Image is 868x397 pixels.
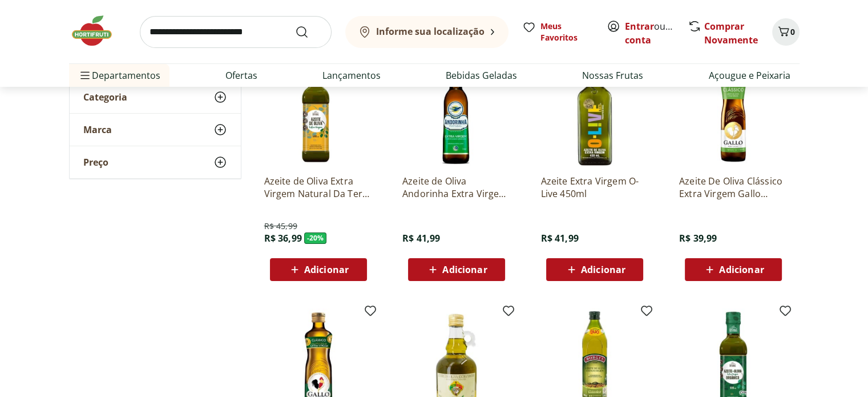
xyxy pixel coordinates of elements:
button: Carrinho [772,18,800,46]
span: 0 [790,26,795,37]
span: Marca [83,124,112,135]
span: ou [625,19,676,47]
span: Categoria [83,91,127,103]
button: Categoria [70,81,241,113]
a: Azeite de Oliva Andorinha Extra Virgem 500ml [402,175,511,200]
img: Azeite de Oliva Andorinha Extra Virgem 500ml [402,57,511,166]
button: Marca [70,114,241,146]
img: Hortifruti [69,14,126,48]
button: Adicionar [270,258,367,281]
span: Preço [83,157,108,168]
img: Azeite Extra Virgem O-Live 450ml [540,57,649,166]
span: Departamentos [78,62,160,89]
button: Menu [78,62,92,89]
span: R$ 41,99 [402,232,440,244]
span: Adicionar [719,265,764,274]
a: Ofertas [225,69,257,82]
span: Adicionar [304,265,349,274]
span: R$ 39,99 [679,232,717,244]
button: Adicionar [408,258,505,281]
button: Submit Search [295,25,322,39]
a: Comprar Novamente [704,20,758,46]
a: Açougue e Peixaria [708,69,790,82]
b: Informe sua localização [376,25,485,38]
img: Azeite De Oliva Clássico Extra Virgem Gallo 500Ml [679,57,788,166]
a: Azeite Extra Virgem O-Live 450ml [540,175,649,200]
span: - 20 % [304,232,327,244]
input: search [140,16,332,48]
span: R$ 36,99 [264,232,302,244]
button: Adicionar [685,258,782,281]
button: Adicionar [546,258,643,281]
a: Lançamentos [322,69,381,82]
a: Meus Favoritos [522,21,593,43]
a: Entrar [625,20,654,33]
span: R$ 41,99 [540,232,578,244]
span: Adicionar [442,265,487,274]
a: Criar conta [625,20,688,46]
a: Nossas Frutas [582,69,643,82]
a: Azeite de Oliva Extra Virgem Natural Da Terra 500ml [264,175,373,200]
span: Meus Favoritos [540,21,593,43]
span: Adicionar [581,265,625,274]
img: Azeite de Oliva Extra Virgem Natural Da Terra 500ml [264,57,373,166]
a: Azeite De Oliva Clássico Extra Virgem Gallo 500Ml [679,175,788,200]
a: Bebidas Geladas [446,69,517,82]
button: Preço [70,146,241,178]
span: R$ 45,99 [264,220,297,232]
button: Informe sua localização [345,16,508,48]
